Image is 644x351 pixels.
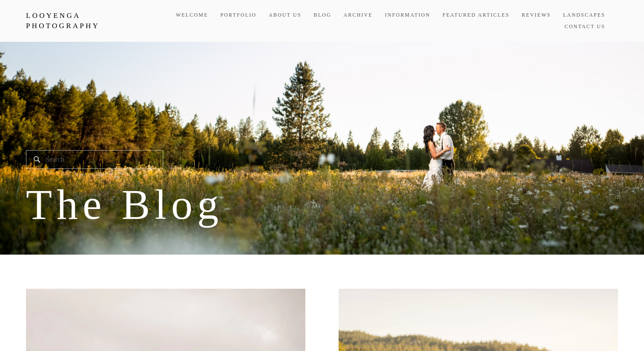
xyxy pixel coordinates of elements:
a: Looyenga Photography [20,9,153,33]
a: Contact Us [565,21,605,32]
a: Archive [344,9,373,21]
a: Featured Articles [443,9,509,21]
h1: The Blog [26,183,618,226]
a: About Us [269,9,302,21]
a: Portfolio [220,12,256,18]
a: Reviews [522,9,551,21]
a: Landscapes [563,9,605,21]
a: Information [385,12,430,18]
input: Search [26,150,163,169]
a: Welcome [176,9,208,21]
a: Blog [313,9,331,21]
